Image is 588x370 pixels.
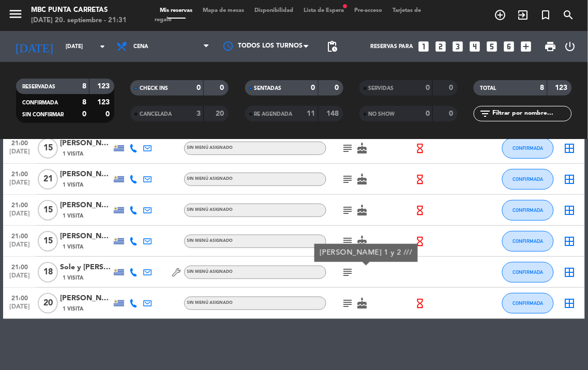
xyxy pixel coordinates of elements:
strong: 11 [307,110,315,117]
i: subject [342,173,354,186]
span: Sin menú asignado [187,177,233,181]
button: menu [8,6,23,25]
span: CONFIRMADA [513,145,544,151]
strong: 0 [449,84,455,91]
span: 21:00 [7,136,33,148]
i: power_settings_new [564,40,577,53]
span: Pre-acceso [349,8,387,13]
span: Sin menú asignado [187,301,233,305]
strong: 123 [555,84,570,91]
strong: 0 [449,110,455,117]
span: [DATE] [7,272,33,284]
span: 21:00 [7,291,33,303]
span: 21:00 [7,198,33,210]
i: cake [356,173,369,186]
span: 21:00 [7,167,33,179]
span: 1 Visita [63,181,83,189]
div: [PERSON_NAME] [60,292,112,304]
i: border_all [563,173,576,186]
i: hourglass_empty [414,205,426,216]
button: CONFIRMADA [502,138,554,159]
span: CONFIRMADA [513,207,544,213]
span: 1 Visita [63,274,83,282]
span: 21:00 [7,229,33,241]
i: looks_6 [502,40,516,53]
div: [DATE] 20. septiembre - 21:31 [31,16,127,26]
span: 15 [38,231,58,252]
i: looks_one [417,40,430,53]
span: RESERVADAS [22,84,55,89]
i: border_all [563,235,576,248]
span: 1 Visita [63,305,83,313]
span: print [544,40,556,53]
i: arrow_drop_down [96,40,109,53]
i: subject [342,266,354,279]
strong: 123 [97,99,112,106]
i: cake [356,297,369,310]
span: 18 [38,262,58,283]
i: cake [356,142,369,155]
strong: 0 [105,111,112,118]
span: [DATE] [7,303,33,315]
span: NO SHOW [369,112,395,117]
span: CONFIRMADA [513,300,544,306]
i: looks_5 [485,40,499,53]
i: turned_in_not [540,9,552,21]
i: border_all [563,142,576,155]
i: border_all [563,204,576,217]
i: search [563,9,575,21]
strong: 8 [82,83,86,90]
i: [DATE] [8,36,61,58]
span: Sin menú asignado [187,208,233,212]
span: 20 [38,293,58,314]
button: CONFIRMADA [502,262,554,283]
span: SENTADAS [254,86,282,91]
strong: 8 [540,84,545,91]
i: subject [342,204,354,217]
i: hourglass_empty [414,236,426,247]
i: looks_4 [468,40,481,53]
div: LOG OUT [561,31,580,62]
strong: 20 [216,110,227,117]
strong: 0 [426,84,430,91]
span: [DATE] [7,241,33,253]
i: looks_two [434,40,447,53]
strong: 0 [197,84,201,91]
span: CHECK INS [140,86,168,91]
span: fiber_manual_record [342,3,348,9]
div: [PERSON_NAME] [60,168,112,180]
div: [PERSON_NAME] [60,137,112,149]
div: [PERSON_NAME] [60,199,112,211]
strong: 8 [82,99,86,106]
span: 1 Visita [63,150,83,158]
button: CONFIRMADA [502,169,554,190]
strong: 0 [335,84,341,91]
i: add_box [519,40,533,53]
button: CONFIRMADA [502,293,554,314]
i: border_all [563,297,576,310]
span: CONFIRMADA [22,100,58,105]
input: Filtrar por nombre... [491,108,571,119]
i: subject [342,142,354,155]
span: Sin menú asignado [187,146,233,150]
span: CONFIRMADA [513,176,544,182]
i: subject [342,235,354,248]
span: 1 Visita [63,212,83,220]
span: 21 [38,169,58,190]
strong: 148 [326,110,341,117]
span: CONFIRMADA [513,269,544,275]
button: CONFIRMADA [502,200,554,221]
span: RE AGENDADA [254,112,293,117]
strong: 0 [426,110,430,117]
span: pending_actions [326,40,338,53]
i: filter_list [479,107,491,120]
span: Mapa de mesas [198,8,249,13]
span: 15 [38,200,58,221]
span: SERVIDAS [369,86,394,91]
strong: 0 [82,111,86,118]
span: Lista de Espera [298,8,349,13]
span: [DATE] [7,148,33,160]
span: SIN CONFIRMAR [22,112,64,117]
span: 1 Visita [63,243,83,251]
i: add_circle_outline [494,9,507,21]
